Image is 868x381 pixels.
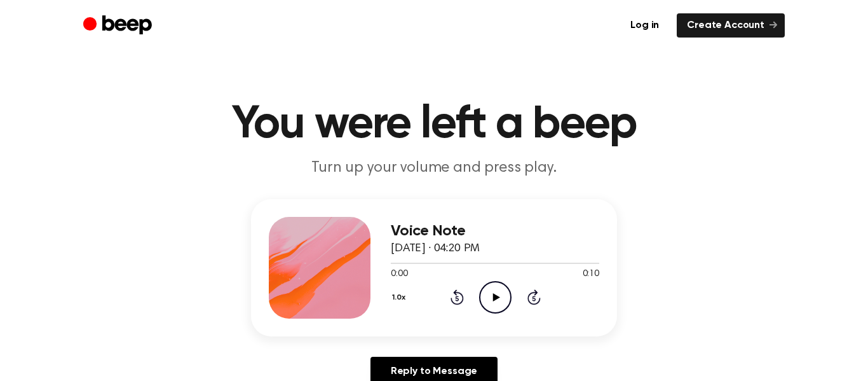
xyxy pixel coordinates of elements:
span: 0:10 [583,268,599,281]
button: 1.0x [391,287,410,308]
span: [DATE] · 04:20 PM [391,243,480,254]
p: Turn up your volume and press play. [190,158,678,179]
h1: You were left a beep [109,102,759,148]
a: Create Account [677,13,785,38]
a: Beep [83,13,155,38]
h3: Voice Note [391,223,599,240]
a: Log in [620,13,669,38]
span: 0:00 [391,268,407,281]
